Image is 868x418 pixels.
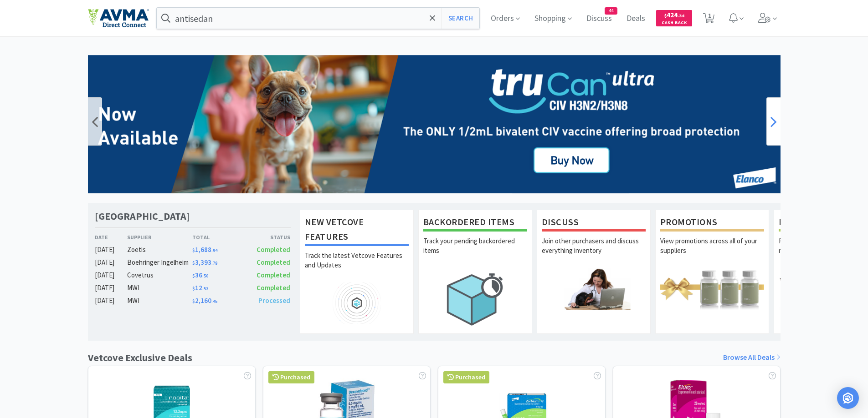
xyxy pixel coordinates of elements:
[258,296,290,305] span: Processed
[660,236,764,268] p: View promotions across all of your suppliers
[95,295,128,306] div: [DATE]
[95,270,291,281] a: [DATE]Covetrus$36.50Completed
[202,286,208,292] span: . 53
[192,271,208,279] span: 36
[211,298,217,304] span: . 45
[257,283,290,292] span: Completed
[127,244,192,255] div: Zoetis
[192,273,195,279] span: $
[699,15,718,24] a: 1
[423,268,527,330] img: hero_backorders.png
[157,8,480,29] input: Search by item, sku, manufacturer, ingredient, size...
[542,268,646,309] img: hero_discuss.png
[837,387,859,409] div: Open Intercom Messenger
[241,233,291,242] div: Status
[192,286,195,292] span: $
[678,13,684,19] span: . 34
[305,215,409,246] h1: New Vetcove Features
[542,236,646,268] p: Join other purchasers and discuss everything inventory
[95,233,128,242] div: Date
[95,282,128,293] div: [DATE]
[656,6,692,30] a: $424.34Cash Back
[211,247,217,253] span: . 94
[192,296,217,305] span: 2,160
[192,258,217,267] span: 3,393
[418,210,532,333] a: Backordered ItemsTrack your pending backordered items
[88,9,149,28] img: e4e33dab9f054f5782a47901c742baa9_102.png
[192,283,208,292] span: 12
[257,245,290,254] span: Completed
[723,352,781,363] a: Browse All Deals
[211,260,217,266] span: . 79
[542,215,646,232] h1: Discuss
[127,270,192,281] div: Covetrus
[662,20,687,26] span: Cash Back
[95,244,291,255] a: [DATE]Zoetis$1,688.94Completed
[257,271,290,279] span: Completed
[127,233,192,242] div: Supplier
[88,55,781,194] img: 70ef68cc05284f7981273fc53a7214b3.png
[442,8,479,29] button: Search
[95,270,128,281] div: [DATE]
[127,257,192,268] div: Boehringer Ingelheim
[127,282,192,293] div: MWI
[305,251,409,282] p: Track the latest Vetcove Features and Updates
[605,8,617,14] span: 44
[655,210,769,333] a: PromotionsView promotions across all of your suppliers
[660,268,764,309] img: hero_promotions.png
[95,282,291,293] a: [DATE]MWI$12.53Completed
[192,260,195,266] span: $
[127,295,192,306] div: MWI
[664,10,684,19] span: 424
[583,15,616,23] a: Discuss44
[88,350,192,366] h1: Vetcove Exclusive Deals
[202,273,208,279] span: . 50
[95,257,128,268] div: [DATE]
[300,210,414,333] a: New Vetcove FeaturesTrack the latest Vetcove Features and Updates
[192,247,195,253] span: $
[192,298,195,304] span: $
[95,210,190,223] h1: [GEOGRAPHIC_DATA]
[95,257,291,268] a: [DATE]Boehringer Ingelheim$3,393.79Completed
[664,13,667,19] span: $
[305,282,409,324] img: hero_feature_roadmap.png
[623,15,649,23] a: Deals
[257,258,290,267] span: Completed
[192,245,217,254] span: 1,688
[537,210,651,333] a: DiscussJoin other purchasers and discuss everything inventory
[95,244,128,255] div: [DATE]
[95,295,291,306] a: [DATE]MWI$2,160.45Processed
[423,215,527,232] h1: Backordered Items
[423,236,527,268] p: Track your pending backordered items
[192,233,241,242] div: Total
[660,215,764,232] h1: Promotions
